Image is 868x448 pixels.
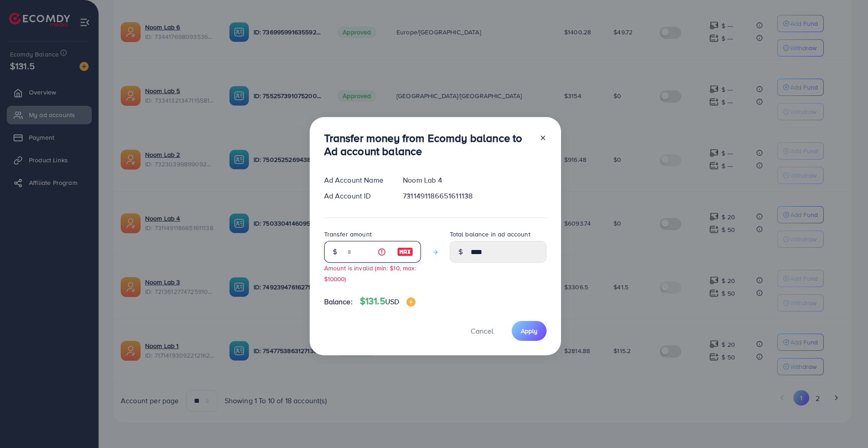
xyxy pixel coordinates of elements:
[324,230,372,239] label: Transfer amount
[471,326,493,336] span: Cancel
[324,264,416,283] small: Amount is invalid (min: $10, max: $10000)
[521,326,538,335] span: Apply
[317,175,396,185] div: Ad Account Name
[324,132,532,158] h3: Transfer money from Ecomdy balance to Ad account balance
[324,297,353,307] span: Balance:
[317,191,396,201] div: Ad Account ID
[396,175,553,185] div: Noom Lab 4
[397,246,413,257] img: image
[830,407,861,441] iframe: Chat
[385,297,399,307] span: USD
[450,230,530,239] label: Total balance in ad account
[396,191,553,201] div: 7311491186651611138
[459,321,505,340] button: Cancel
[360,296,415,307] h4: $131.5
[512,321,547,340] button: Apply
[406,297,415,307] img: image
